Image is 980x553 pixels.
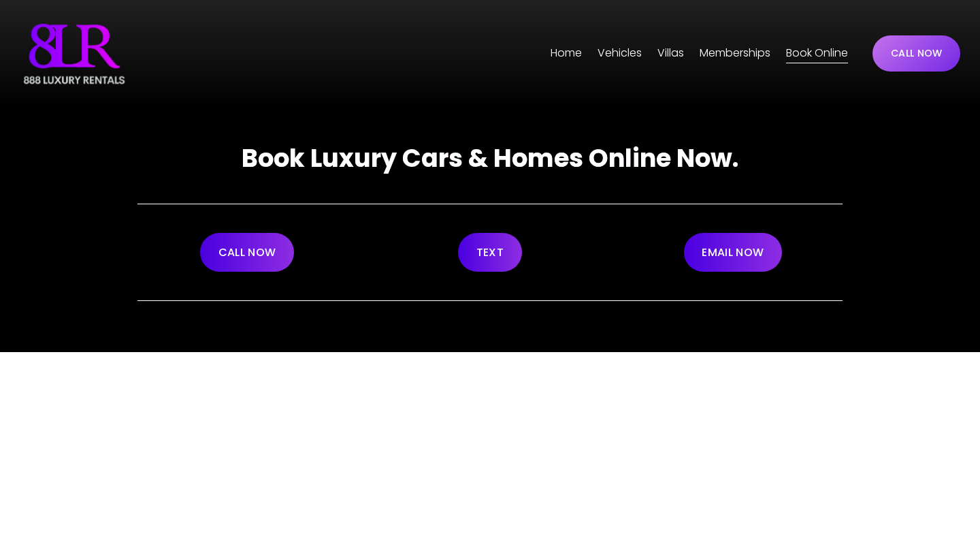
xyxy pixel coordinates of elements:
a: folder dropdown [598,43,642,65]
a: EMAIL NOW [684,233,782,272]
span: Villas [657,44,684,63]
a: Home [551,43,582,65]
span: Vehicles [598,44,642,63]
a: TEXT [458,233,522,272]
img: Luxury Car &amp; Home Rentals For Every Occasion [20,20,129,88]
a: Memberships [700,43,770,65]
a: CALL NOW [200,233,294,272]
a: folder dropdown [657,43,684,65]
strong: Book Luxury Cars & Homes Online Now. [242,140,738,176]
a: CALL NOW [872,35,960,72]
a: Book Online [786,43,848,65]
